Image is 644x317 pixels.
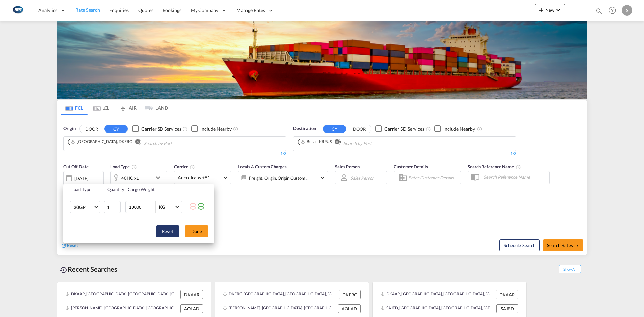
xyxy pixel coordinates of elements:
[103,184,124,194] th: Quantity
[128,186,185,192] div: Cargo Weight
[128,201,155,213] input: Enter Weight
[63,184,103,194] th: Load Type
[156,225,179,237] button: Reset
[197,202,205,210] md-icon: icon-plus-circle-outline
[104,201,121,213] input: Qty
[159,204,165,210] div: KG
[74,204,93,211] span: 20GP
[185,225,208,237] button: Done
[70,201,100,213] md-select: Choose: 20GP
[189,202,197,210] md-icon: icon-minus-circle-outline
